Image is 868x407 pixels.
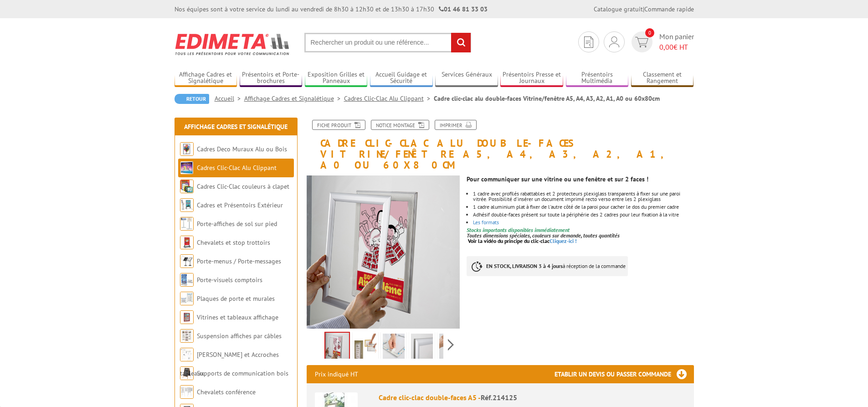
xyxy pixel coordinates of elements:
[371,120,429,130] a: Notice Montage
[468,237,550,244] span: Voir la vidéo du principe du clic-clac
[197,220,277,228] a: Porte-affiches de sol sur pied
[584,36,593,48] img: devis rapide
[486,263,563,269] strong: EN STOCK, LIVRAISON 3 à 4 jours
[300,120,701,171] h1: Cadre clic-clac alu double-faces Vitrine/fenêtre A5, A4, A3, A2, A1, A0 ou 60x80cm
[197,369,288,377] a: Supports de communication bois
[370,71,433,86] a: Accueil Guidage et Sécurité
[180,236,194,249] img: Chevalets et stop trottoirs
[354,334,376,362] img: 214125.jpg
[180,350,279,377] a: [PERSON_NAME] et Accroches tableaux
[197,388,256,396] a: Chevalets conférence
[631,71,694,86] a: Classement et Rangement
[379,392,686,403] div: Cadre clic-clac double-faces A5 -
[180,348,194,361] img: Cimaises et Accroches tableaux
[180,292,194,305] img: Plaques de porte et murales
[180,161,194,175] img: Cadres Clic-Clac Alu Clippant
[555,365,694,383] h3: Etablir un devis ou passer commande
[325,333,349,361] img: 214125_cadre_clic_clac_double_faces_vitrine.jpg
[434,94,660,103] li: Cadre clic-clac alu double-faces Vitrine/fenêtre A5, A4, A3, A2, A1, A0 ou 60x80cm
[467,256,628,276] p: à réception de la commande
[175,5,488,14] div: Nos équipes sont à votre service du lundi au vendredi de 8h30 à 12h30 et de 13h30 à 17h30
[197,313,278,321] a: Vitrines et tableaux affichage
[197,332,282,340] a: Suspension affiches par câbles
[197,238,270,247] a: Chevalets et stop trottoirs
[180,310,194,324] img: Vitrines et tableaux affichage
[215,94,244,103] a: Accueil
[635,37,648,47] img: devis rapide
[468,237,577,244] a: Voir la vidéo du principe du clic-clacCliquez-ici !
[180,198,194,212] img: Cadres et Présentoirs Extérieur
[307,175,460,329] img: 214125_cadre_clic_clac_double_faces_vitrine.jpg
[197,257,281,265] a: Porte-menus / Porte-messages
[594,5,643,13] a: Catalogue gratuit
[180,273,194,287] img: Porte-visuels comptoirs
[180,180,194,193] img: Cadres Clic-Clac couleurs à clapet
[197,182,289,191] a: Cadres Clic-Clac couleurs à clapet
[659,31,694,52] span: Mon panier
[473,212,693,217] li: Adhésif double-faces présent sur toute la périphérie des 2 cadres pour leur fixation à la vitre
[184,123,288,131] a: Affichage Cadres et Signalétique
[383,334,405,362] img: 214125_cadre_clic_clac_4.jpg
[566,71,629,86] a: Présentoirs Multimédia
[312,120,365,130] a: Fiche produit
[240,71,303,86] a: Présentoirs et Porte-brochures
[244,94,344,103] a: Affichage Cadres et Signalétique
[180,217,194,231] img: Porte-affiches de sol sur pied
[439,334,461,362] img: 214125_cadre_clic_clac_1_bis.jpg
[197,294,275,303] a: Plaques de porte et murales
[304,33,471,52] input: Rechercher un produit ou une référence...
[197,164,277,172] a: Cadres Clic-Clac Alu Clippant
[659,42,673,52] span: 0,00
[197,201,283,209] a: Cadres et Présentoirs Extérieur
[439,5,488,13] strong: 01 46 81 33 03
[473,191,693,202] li: 1 cadre avec profilés rabattables et 2 protecteurs plexiglass transparents à fixer sur une paroi ...
[467,232,620,239] em: Toutes dimensions spéciales, couleurs sur demande, toutes quantités
[180,254,194,268] img: Porte-menus / Porte-messages
[315,365,358,383] p: Prix indiqué HT
[467,227,570,233] font: Stocks importants disponibles immédiatement
[175,27,291,61] img: Edimeta
[467,175,648,183] strong: Pour communiquer sur une vitrine ou une fenêtre et sur 2 faces !
[451,33,471,52] input: rechercher
[435,120,477,130] a: Imprimer
[645,28,654,37] span: 0
[435,71,498,86] a: Services Généraux
[481,393,517,402] span: Réf.214125
[594,5,694,14] div: |
[473,219,499,226] a: Les formats
[644,5,694,13] a: Commande rapide
[659,42,694,52] span: € HT
[175,94,209,104] a: Retour
[344,94,434,103] a: Cadres Clic-Clac Alu Clippant
[175,71,237,86] a: Affichage Cadres et Signalétique
[473,204,693,210] li: 1 cadre aluminium plat à fixer de l'autre côté de la paroi pour cacher le dos du premier cadre
[447,337,455,352] span: Next
[305,71,368,86] a: Exposition Grilles et Panneaux
[500,71,563,86] a: Présentoirs Presse et Journaux
[180,142,194,156] img: Cadres Deco Muraux Alu ou Bois
[411,334,433,362] img: 214125_cadre_clic_clac_3.jpg
[609,36,619,47] img: devis rapide
[197,276,262,284] a: Porte-visuels comptoirs
[197,145,287,153] a: Cadres Deco Muraux Alu ou Bois
[180,329,194,343] img: Suspension affiches par câbles
[629,31,694,52] a: devis rapide 0 Mon panier 0,00€ HT
[180,385,194,399] img: Chevalets conférence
